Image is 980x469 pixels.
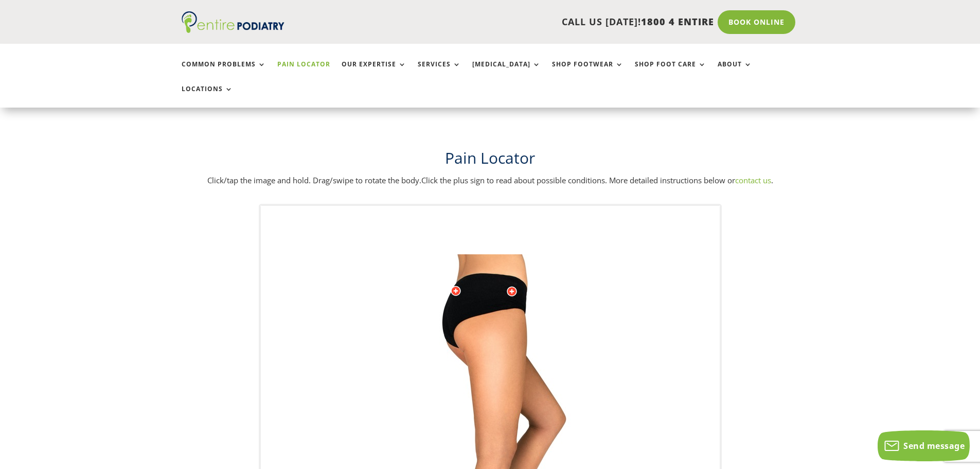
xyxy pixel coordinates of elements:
[342,61,406,83] a: Our Expertise
[182,147,799,174] h1: Pain Locator
[182,85,233,108] a: Locations
[182,11,284,33] img: logo (1)
[903,440,965,451] span: Send message
[718,61,752,83] a: About
[878,430,970,461] button: Send message
[641,15,714,28] span: 1800 4 ENTIRE
[735,175,771,185] a: contact us
[324,15,714,29] p: CALL US [DATE]!
[182,61,266,83] a: Common Problems
[635,61,706,83] a: Shop Foot Care
[718,10,795,34] a: Book Online
[421,175,773,185] span: Click the plus sign to read about possible conditions. More detailed instructions below or .
[207,175,421,185] span: Click/tap the image and hold. Drag/swipe to rotate the body.
[552,61,623,83] a: Shop Footwear
[182,25,284,35] a: Entire Podiatry
[472,61,541,83] a: [MEDICAL_DATA]
[277,61,330,83] a: Pain Locator
[418,61,461,83] a: Services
